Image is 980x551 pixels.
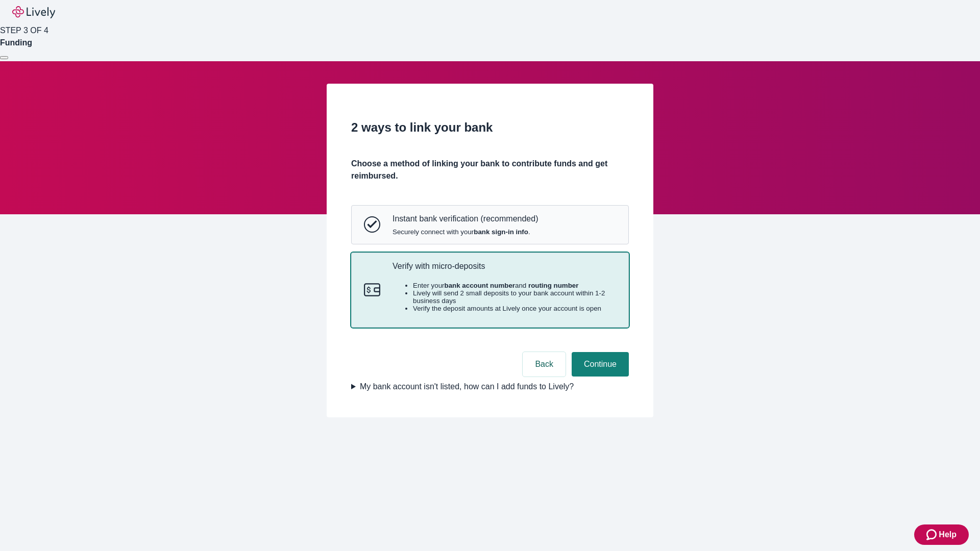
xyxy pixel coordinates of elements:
button: Zendesk support iconHelp [914,524,969,545]
svg: Zendesk support icon [926,529,939,541]
h2: 2 ways to link your bank [351,118,629,137]
p: Verify with micro-deposits [393,261,616,271]
svg: Micro-deposits [364,282,380,298]
span: Help [939,529,957,541]
svg: Instant bank verification [364,216,380,233]
strong: routing number [528,282,578,289]
button: Instant bank verificationInstant bank verification (recommended)Securely connect with yourbank si... [352,206,628,243]
h4: Choose a method of linking your bank to contribute funds and get reimbursed. [351,158,629,182]
button: Micro-depositsVerify with micro-depositsEnter yourbank account numberand routing numberLively wil... [352,253,628,328]
li: Enter your and [413,282,616,289]
button: Continue [572,352,629,377]
p: Instant bank verification (recommended) [393,214,538,223]
li: Lively will send 2 small deposits to your bank account within 1-2 business days [413,289,616,305]
span: Securely connect with your . [393,228,538,236]
strong: bank account number [445,282,516,289]
summary: My bank account isn't listed, how can I add funds to Lively? [351,381,629,393]
button: Back [523,352,566,377]
strong: bank sign-in info [474,228,528,236]
li: Verify the deposit amounts at Lively once your account is open [413,305,616,312]
img: Lively [12,6,55,18]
